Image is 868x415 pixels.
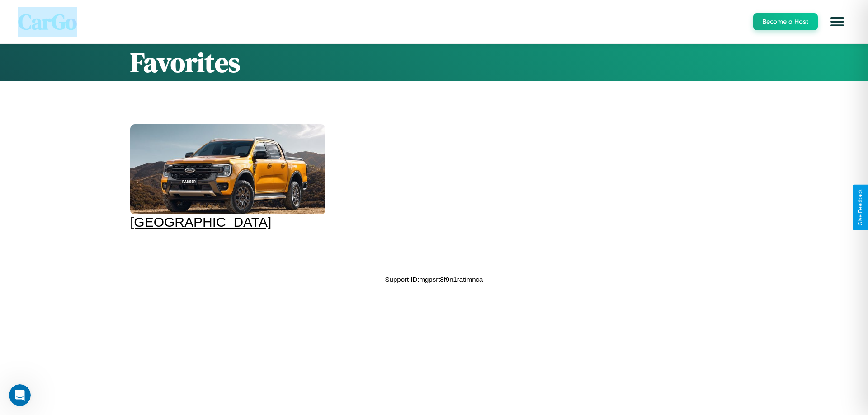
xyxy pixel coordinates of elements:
[753,13,818,30] button: Become a Host
[130,44,738,81] h1: Favorites
[18,7,77,37] span: CarGo
[825,9,850,34] button: Open menu
[9,384,31,406] iframe: Intercom live chat
[857,189,863,226] div: Give Feedback
[385,273,483,285] p: Support ID: mgpsrt8f9n1ratimnca
[130,214,325,230] div: [GEOGRAPHIC_DATA]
